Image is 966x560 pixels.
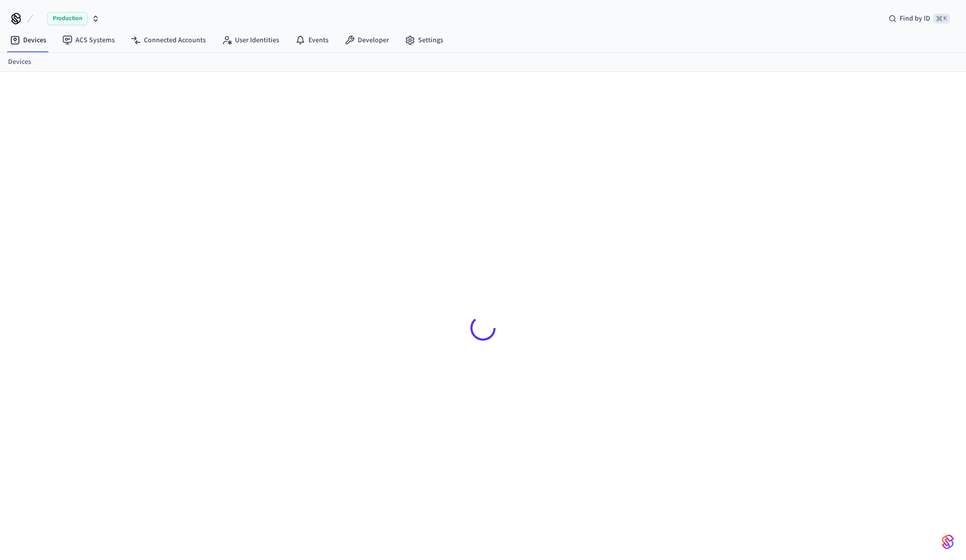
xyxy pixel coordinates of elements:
[123,31,214,49] a: Connected Accounts
[214,31,287,49] a: User Identities
[2,31,54,49] a: Devices
[337,31,397,49] a: Developer
[942,534,954,550] img: SeamLogoGradient.69752ec5.svg
[397,31,451,49] a: Settings
[880,10,958,28] div: Find by ID⌘ K
[54,31,123,49] a: ACS Systems
[287,31,337,49] a: Events
[933,14,950,24] span: ⌘ K
[8,57,31,67] a: Devices
[900,14,930,24] span: Find by ID
[47,12,88,25] span: Production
